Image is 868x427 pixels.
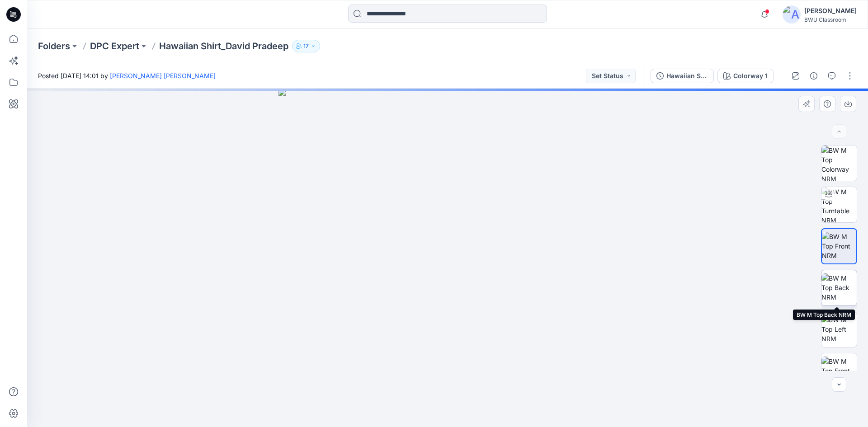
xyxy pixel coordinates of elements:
[90,40,139,52] a: DPC Expert
[303,41,309,51] p: 17
[807,69,821,83] button: Details
[110,72,216,80] a: [PERSON_NAME] [PERSON_NAME]
[804,5,857,16] div: [PERSON_NAME]
[666,71,708,81] div: Hawaiian Shirt_David Pradeep
[733,71,768,81] div: Colorway 1
[38,40,70,52] a: Folders
[292,40,320,52] button: 17
[821,187,857,222] img: BW M Top Turntable NRM
[651,69,714,83] button: Hawaiian Shirt_David Pradeep
[804,16,857,23] div: BWU Classroom
[821,145,857,181] img: BW M Top Colorway NRM
[821,357,857,385] img: BW M Top Front Chest NRM
[821,273,857,302] img: BW M Top Back NRM
[278,89,617,427] img: eyJhbGciOiJIUzI1NiIsImtpZCI6IjAiLCJzbHQiOiJzZXMiLCJ0eXAiOiJKV1QifQ.eyJkYXRhIjp7InR5cGUiOiJzdG9yYW...
[821,315,857,343] img: BW M Top Left NRM
[717,69,774,83] button: Colorway 1
[783,5,801,23] img: avatar
[159,40,288,52] p: Hawaiian Shirt_David Pradeep
[822,232,856,260] img: BW M Top Front NRM
[38,71,216,80] span: Posted [DATE] 14:01 by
